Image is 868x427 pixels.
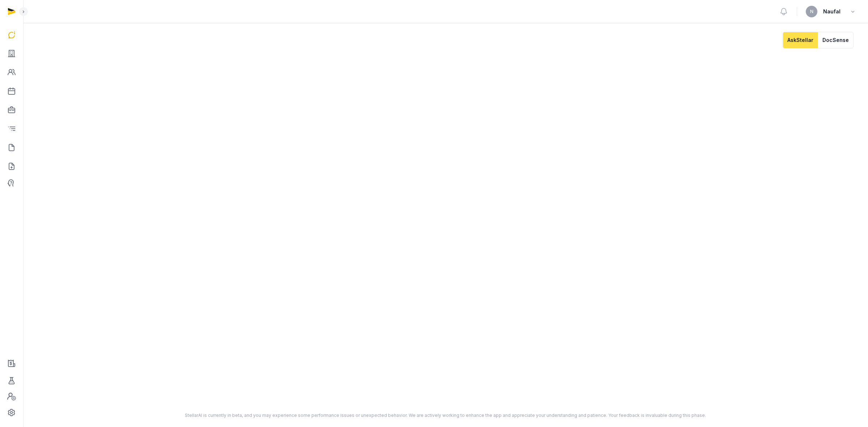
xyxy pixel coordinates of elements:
[818,32,854,48] button: DocSense
[108,413,784,418] div: StellarAI is currently in beta, and you may experience some performance issues or unexpected beha...
[810,9,813,14] span: N
[783,32,818,48] button: AskStellar
[806,6,817,17] button: N
[823,7,841,16] span: Naufal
